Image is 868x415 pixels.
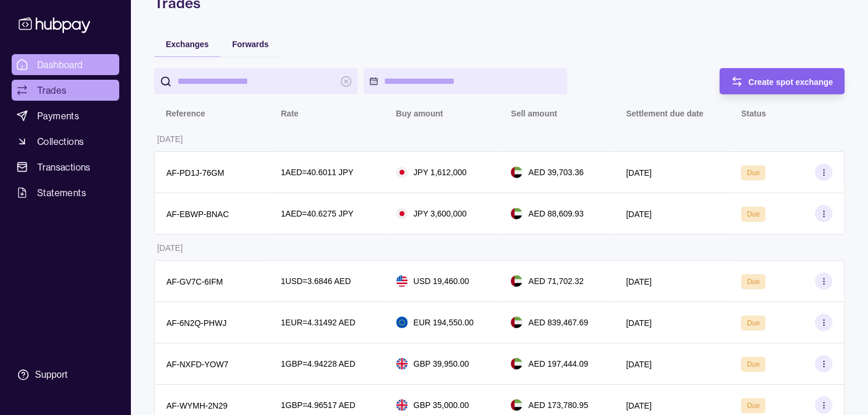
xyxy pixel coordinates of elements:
[12,105,119,126] a: Payments
[396,358,408,370] img: gb
[511,317,522,328] img: ae
[37,83,66,97] span: Trades
[12,54,119,75] a: Dashboard
[166,168,225,178] p: AF-PD1J-76GM
[232,40,269,49] span: Forwards
[528,166,584,179] p: AED 39,703.36
[281,275,351,288] p: 1 USD = 3.6846 AED
[396,317,408,328] img: eu
[37,58,83,72] span: Dashboard
[281,207,354,220] p: 1 AED = 40.6275 JPY
[281,357,355,370] p: 1 GBP = 4.94228 AED
[528,207,584,220] p: AED 88,609.93
[749,77,834,87] span: Create spot exchange
[511,275,522,287] img: ae
[414,316,474,329] p: EUR 194,550.00
[166,401,227,410] p: AF-WYMH-2N29
[626,277,652,286] p: [DATE]
[747,210,760,218] span: Due
[626,168,652,178] p: [DATE]
[177,68,335,94] input: search
[511,166,522,178] img: ae
[747,360,760,368] span: Due
[37,186,86,200] span: Statements
[511,399,522,411] img: ae
[157,134,183,144] p: [DATE]
[396,275,408,287] img: us
[12,131,119,152] a: Collections
[414,207,467,220] p: JPY 3,600,000
[528,316,588,329] p: AED 839,467.69
[166,318,226,328] p: AF-6N2Q-PHWJ
[12,182,119,203] a: Statements
[37,134,84,148] span: Collections
[626,360,652,369] p: [DATE]
[720,68,845,94] button: Create spot exchange
[741,109,766,118] p: Status
[166,277,223,286] p: AF-GV7C-6IFM
[396,109,443,118] p: Buy amount
[747,169,760,177] span: Due
[511,109,557,118] p: Sell amount
[414,399,469,412] p: GBP 35,000.00
[747,278,760,286] span: Due
[281,109,298,118] p: Rate
[414,357,469,370] p: GBP 39,950.00
[157,243,183,253] p: [DATE]
[511,208,522,219] img: ae
[281,316,355,329] p: 1 EUR = 4.31492 AED
[747,319,760,327] span: Due
[12,80,119,101] a: Trades
[511,358,522,370] img: ae
[528,357,588,370] p: AED 197,444.09
[396,208,408,219] img: jp
[166,210,229,219] p: AF-EBWP-BNAC
[166,360,229,369] p: AF-NXFD-YOW7
[281,166,354,179] p: 1 AED = 40.6011 JPY
[414,275,469,288] p: USD 19,460.00
[166,109,205,118] p: Reference
[626,109,703,118] p: Settlement due date
[626,318,652,328] p: [DATE]
[528,399,588,412] p: AED 173,780.95
[626,401,652,410] p: [DATE]
[35,368,67,381] div: Support
[414,166,467,179] p: JPY 1,612,000
[396,399,408,411] img: gb
[626,210,652,219] p: [DATE]
[12,157,119,178] a: Transactions
[747,402,760,410] span: Due
[166,40,209,49] span: Exchanges
[12,363,119,387] a: Support
[37,109,79,123] span: Payments
[37,160,91,174] span: Transactions
[396,166,408,178] img: jp
[281,399,355,412] p: 1 GBP = 4.96517 AED
[528,275,584,288] p: AED 71,702.32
